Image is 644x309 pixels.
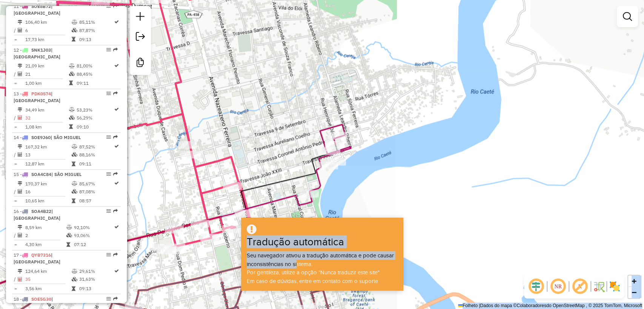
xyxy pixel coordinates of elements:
font: SNK1J03 [31,47,51,53]
font: 18 - [14,296,22,301]
font: 8,59 km [25,225,41,230]
font: 124,64 km [25,268,47,274]
i: Rota otimizada [114,107,119,112]
a: Nova sessão e pesquisa [133,9,148,26]
font: 17,73 km [25,37,44,42]
font: 88,45% [77,71,92,77]
font: 10,65 km [25,198,44,203]
i: Total de Atividades [18,233,22,237]
font: 93,06% [74,233,90,238]
img: Fluxo de ruas [593,280,605,292]
i: Rota otimizada [114,144,119,148]
font: 88,16% [79,152,95,158]
i: Tempo total em rota [69,81,73,85]
i: % de utilização da cubagem [69,72,75,76]
font: SOE5G30 [31,296,51,301]
font: 09:11 [77,80,89,86]
em: Opções [106,4,111,8]
font: 21 [25,71,31,77]
i: Tempo total em rota [72,286,75,291]
font: Por gentileza, utilize a opção "Nunca traduzir este site". [247,269,381,275]
font: 87,52% [79,144,95,149]
font: 85,11% [79,19,95,25]
font: 4,30 km [25,242,41,247]
i: Rota otimizada [114,181,119,185]
font: 09:11 [79,161,91,167]
i: % de utilização do peso [69,64,75,68]
font: 1,08 km [25,124,41,130]
font: / [14,276,16,282]
i: Rota otimizada [114,63,119,68]
em: Opções [106,135,111,139]
em: Opções [106,209,111,213]
i: Total de Atividades [18,189,22,194]
a: Criar modelo [133,55,148,72]
font: = [14,285,17,291]
em: Rota exportada [113,135,118,139]
em: Rota exportada [113,4,118,8]
em: Rota exportada [113,296,118,301]
font: 6 [25,28,28,33]
font: / [14,71,16,77]
i: Total de Atividades [18,28,22,32]
font: / [14,189,16,194]
font: 85,67% [79,181,95,187]
font: 15 - [14,171,22,177]
font: | SÃO MIGUEL [51,171,81,177]
img: Exibir/Ocultar setores [609,280,621,292]
font: SOE9J60 [31,135,51,140]
font: 09:10 [77,124,89,130]
a: Folheto [458,303,478,308]
font: Seu navegador ativou a tradução automática e pode causar inconsistências no sistema. [247,252,394,267]
font: | [GEOGRAPHIC_DATA] [14,3,60,16]
i: Distância Total [18,107,22,112]
i: Rota otimizada [114,20,119,24]
i: % de utilização da cubagem [72,277,77,281]
font: 12,87 km [25,161,44,167]
font: | [GEOGRAPHIC_DATA] [14,47,60,60]
i: % de utilização do peso [66,225,72,229]
i: % de utilização da cubagem [72,189,77,194]
font: 13 [25,152,31,158]
font: Dados do mapa © [480,303,516,308]
i: Total de Atividades [18,152,22,157]
font: 3,56 km [25,285,41,291]
font: Folheto [463,303,478,308]
i: Distância Total [18,181,22,186]
font: 2 [25,233,28,238]
i: Distância Total [18,144,22,149]
em: Opções [106,47,111,52]
i: % de utilização do peso [69,107,75,112]
font: SOE8B72 [31,3,51,9]
font: 08:57 [79,198,91,203]
i: Rota otimizada [114,225,119,229]
i: % de utilização do peso [72,181,77,186]
font: / [14,152,16,158]
font: = [14,198,17,203]
i: % de utilização da cubagem [72,28,77,32]
font: 53,23% [77,107,92,112]
font: = [14,37,17,42]
font: 56,29% [77,115,92,121]
em: Rota exportada [113,47,118,52]
font: Tradução automática [247,236,344,248]
font: − [632,288,636,297]
font: 07:12 [74,242,86,247]
font: 87,87% [79,28,95,33]
em: Opções [106,91,111,96]
i: Distância Total [18,64,22,68]
font: 31,63% [79,276,95,282]
em: Rota exportada [113,209,118,213]
span: Deslocamento ocular [527,277,545,295]
font: 21,09 km [25,63,44,69]
i: % de utilização do peso [72,20,77,24]
font: SOA4B22 [31,208,51,214]
i: Rota otimizada [114,268,119,273]
i: Tempo total em rota [72,37,75,41]
i: Distância Total [18,225,22,229]
font: = [14,80,17,86]
font: 81,00% [77,63,92,69]
font: 170,37 km [25,181,47,187]
i: Tempo total em rota [72,199,75,203]
i: % de utilização da cubagem [66,233,72,237]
